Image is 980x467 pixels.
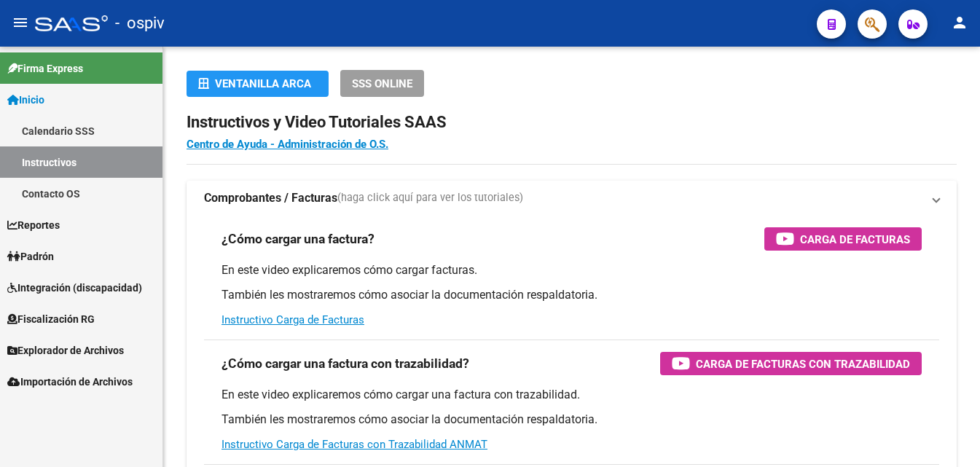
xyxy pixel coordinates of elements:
[187,138,388,151] a: Centro de Ayuda - Administración de O.S.
[7,311,95,327] span: Fiscalización RG
[222,229,375,249] h3: ¿Cómo cargar una factura?
[696,355,910,373] span: Carga de Facturas con Trazabilidad
[764,227,922,251] button: Carga de Facturas
[7,60,83,76] span: Firma Express
[198,71,317,97] div: Ventanilla ARCA
[204,190,337,206] strong: Comprobantes / Facturas
[800,230,910,248] span: Carga de Facturas
[187,71,329,97] button: Ventanilla ARCA
[222,262,922,278] p: En este video explicaremos cómo cargar facturas.
[660,352,922,375] button: Carga de Facturas con Trazabilidad
[352,77,412,90] span: SSS ONLINE
[222,438,487,451] a: Instructivo Carga de Facturas con Trazabilidad ANMAT
[187,181,957,216] mat-expansion-panel-header: Comprobantes / Facturas(haga click aquí para ver los tutoriales)
[951,14,968,31] mat-icon: person
[222,353,469,374] h3: ¿Cómo cargar una factura con trazabilidad?
[222,313,364,326] a: Instructivo Carga de Facturas
[340,70,424,97] button: SSS ONLINE
[115,7,165,39] span: - ospiv
[7,374,133,390] span: Importación de Archivos
[12,14,29,31] mat-icon: menu
[7,280,142,296] span: Integración (discapacidad)
[187,109,957,136] h2: Instructivos y Video Tutoriales SAAS
[7,248,54,264] span: Padrón
[7,92,44,108] span: Inicio
[7,342,124,358] span: Explorador de Archivos
[7,217,60,233] span: Reportes
[222,412,922,428] p: También les mostraremos cómo asociar la documentación respaldatoria.
[222,387,922,403] p: En este video explicaremos cómo cargar una factura con trazabilidad.
[222,287,922,303] p: También les mostraremos cómo asociar la documentación respaldatoria.
[930,417,965,452] iframe: Intercom live chat
[337,190,523,206] span: (haga click aquí para ver los tutoriales)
